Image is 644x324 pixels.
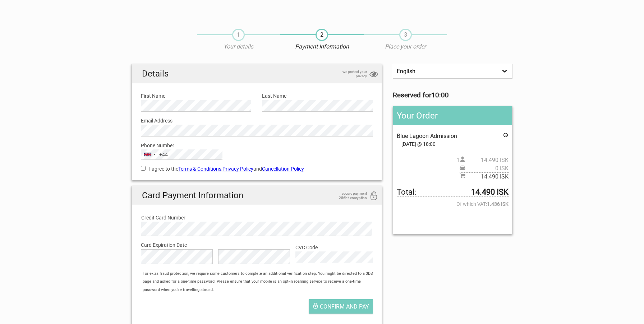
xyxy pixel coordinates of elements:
[141,214,372,222] label: Credit Card Number
[460,172,509,181] span: Subtotal
[139,270,382,294] div: For extra fraud protection, we require some customers to complete an additional verification step...
[197,43,280,51] p: Your details
[141,165,373,173] label: I agree to the , and
[178,166,221,172] a: Terms & Conditions
[369,70,378,79] i: privacy protection
[397,188,509,196] span: Total to be paid
[132,186,382,205] h2: Card Payment Information
[399,29,412,41] span: 3
[397,133,457,139] span: Blue Lagoon Admission
[397,200,509,208] span: Of which VAT:
[320,303,369,310] span: Confirm and pay
[280,43,364,51] p: Payment Information
[456,156,509,164] span: 1 person(s)
[141,241,373,249] label: Card Expiration Date
[487,200,509,208] strong: 1.436 ISK
[159,151,168,158] div: +44
[262,166,304,172] a: Cancellation Policy
[262,92,372,100] label: Last Name
[397,140,509,148] span: [DATE] @ 18:00
[465,165,509,172] span: 0 ISK
[141,117,373,125] label: Email Address
[369,191,378,201] i: 256bit encryption
[132,64,382,83] h2: Details
[141,150,168,159] button: Selected country
[316,29,328,41] span: 2
[295,244,373,251] label: CVC Code
[460,165,509,172] span: Pickup price
[309,299,373,314] button: Confirm and pay
[393,91,512,99] h3: Reserved for
[465,173,509,181] span: 14.490 ISK
[141,142,373,149] label: Phone Number
[222,166,253,172] a: Privacy Policy
[141,92,251,100] label: First Name
[431,91,449,99] strong: 10:00
[331,191,367,200] span: secure payment 256bit encryption
[393,106,512,125] h2: Your Order
[364,43,447,51] p: Place your order
[232,29,245,41] span: 1
[471,188,509,196] strong: 14.490 ISK
[331,70,367,78] span: we protect your privacy
[465,156,509,164] span: 14.490 ISK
